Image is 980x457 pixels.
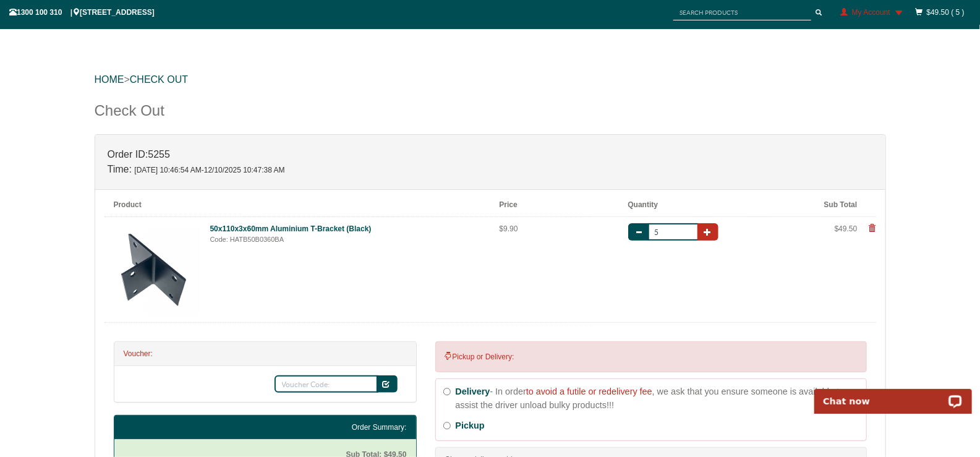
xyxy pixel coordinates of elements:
input: Delivery- In orderto avoid a futile or redelivery fee, we ask that you ensure someone is availabl... [443,388,451,396]
input: Voucher Code: [275,375,378,393]
a: Check Out [130,74,188,85]
span: Pickup or Delivery: [445,352,514,361]
strong: Time: [108,164,132,174]
span: to avoid a futile or redelivery fee [526,387,652,396]
input: SEARCH PRODUCTS [673,5,811,20]
strong: Order Summary: [352,423,407,432]
span: 1300 100 310 | [STREET_ADDRESS] [9,8,155,17]
a: HOME [95,74,124,85]
a: 50x110x3x60mm Aluminium T-Bracket (Black) [210,224,372,233]
strong: Order ID: [108,149,148,160]
iframe: LiveChat chat widget [806,375,980,414]
b: Price [500,200,518,209]
a: $49.50 ( 5 ) [927,8,965,17]
img: 50x110x3x60mm-aluminium-t-bracket-black-202471191040-tzp_thumb_small.jpg [106,223,199,316]
input: Pickup [443,422,451,430]
span: [DATE] 10:46:54 AM-12/10/2025 10:47:38 AM [134,166,284,174]
strong: - In order , we ask that you ensure someone is available to assist the driver unload bulky produc... [456,387,845,410]
div: > [95,60,886,100]
strong: Voucher: [124,349,153,358]
div: Check Out [95,100,886,134]
b: Sub Total [824,200,858,209]
b: Quantity [628,200,658,209]
span: Pickup [456,421,485,430]
b: Product [114,200,142,209]
span: My Account [852,8,890,17]
div: $49.50 [757,223,858,234]
div: Code: HATB50B0360BA [210,234,481,245]
div: $9.90 [500,223,610,234]
strong: Delivery [456,387,490,396]
div: 5255 [95,135,885,190]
